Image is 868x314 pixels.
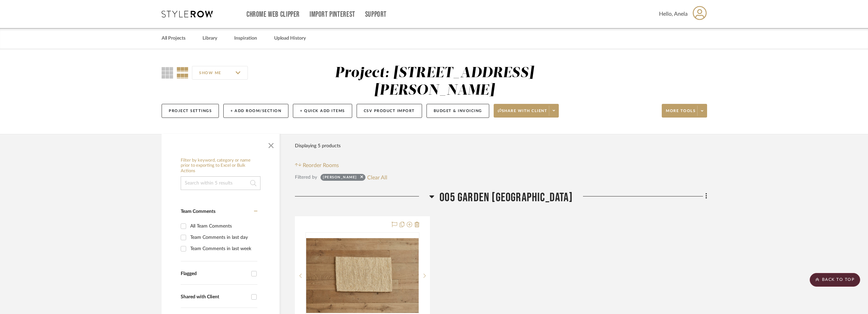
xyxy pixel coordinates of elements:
div: Displaying 5 products [295,139,341,153]
a: All Projects [162,34,185,43]
div: All Team Comments [190,221,256,232]
span: Reorder Rooms [303,161,339,169]
img: Petite Braid Mat [306,238,419,313]
div: Project: [STREET_ADDRESS][PERSON_NAME] [335,66,534,98]
h6: Filter by keyword, category or name prior to exporting to Excel or Bulk Actions [181,158,260,174]
div: Flagged [181,271,248,277]
button: CSV Product Import [357,104,422,118]
a: Chrome Web Clipper [246,12,300,17]
a: Library [203,34,217,43]
span: Hello, Anela [659,10,688,18]
button: Project Settings [162,104,219,118]
div: Team Comments in last week [190,243,256,254]
span: More tools [666,108,695,119]
button: More tools [662,104,707,118]
div: Team Comments in last day [190,232,256,243]
button: Clear All [367,173,387,182]
div: [PERSON_NAME] [323,175,357,182]
a: Support [365,12,387,17]
a: Inspiration [234,34,257,43]
a: Upload History [274,34,306,43]
span: 005 GARDEN [GEOGRAPHIC_DATA] [439,190,573,205]
div: Filtered by [295,174,317,181]
input: Search within 5 results [181,176,260,190]
span: Share with client [498,108,548,119]
span: Team Comments [181,209,215,214]
button: Reorder Rooms [295,161,339,169]
a: Import Pinterest [310,12,355,17]
button: Share with client [494,104,559,118]
div: Shared with Client [181,294,248,300]
button: + Quick Add Items [293,104,352,118]
button: Close [264,137,278,151]
scroll-to-top-button: BACK TO TOP [810,273,860,287]
button: Budget & Invoicing [426,104,489,118]
button: + Add Room/Section [223,104,288,118]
